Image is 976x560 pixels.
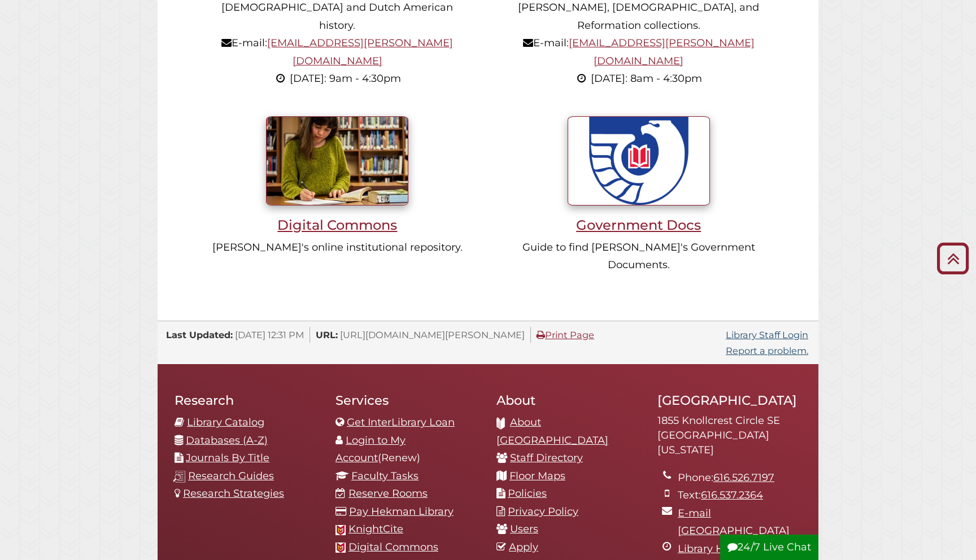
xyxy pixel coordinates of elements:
a: [EMAIL_ADDRESS][PERSON_NAME][DOMAIN_NAME] [569,37,755,67]
a: Research Strategies [183,487,284,500]
a: Digital Commons [348,541,438,553]
img: Calvin favicon logo [335,525,346,535]
a: Journals By Title [186,452,269,464]
p: Guide to find [PERSON_NAME]'s Government Documents. [508,239,770,274]
a: Pay Hekman Library [349,505,454,518]
li: Text: [678,487,801,505]
span: [DATE] 12:31 PM [235,329,304,340]
img: research-guides-icon-white_37x37.png [173,471,185,483]
a: Policies [508,487,547,500]
a: Floor Maps [509,470,565,482]
a: Databases (A-Z) [186,434,268,447]
img: Student writing inside library [266,116,408,205]
a: Get InterLibrary Loan [347,416,455,428]
h2: Services [335,392,480,408]
li: (Renew) [335,432,480,467]
a: Print Page [537,329,594,340]
h3: Government Docs [508,217,770,233]
i: Print Page [537,330,545,339]
a: Report a problem. [726,345,808,356]
a: 616.526.7197 [713,471,774,484]
a: Apply [509,541,538,553]
a: E-mail [GEOGRAPHIC_DATA] [678,507,790,537]
a: Library Staff Login [726,329,808,340]
span: [URL][DOMAIN_NAME][PERSON_NAME] [340,329,525,340]
a: [EMAIL_ADDRESS][PERSON_NAME][DOMAIN_NAME] [267,37,453,67]
a: Reserve Rooms [348,487,428,500]
p: [PERSON_NAME]'s online institutional repository. [206,239,468,257]
span: [DATE]: 9am - 4:30pm [290,72,401,85]
span: [DATE]: 8am - 4:30pm [591,72,702,85]
img: U.S. Government Documents seal [568,116,710,205]
a: About [GEOGRAPHIC_DATA] [496,416,608,447]
span: URL: [316,329,338,340]
a: Library Hours [678,542,746,555]
img: Calvin favicon logo [335,542,346,553]
a: Staff Directory [510,452,583,464]
a: Digital Commons [206,154,468,233]
a: Faculty Tasks [351,470,419,482]
a: KnightCite [348,523,403,535]
h2: [GEOGRAPHIC_DATA] [657,392,801,408]
a: Users [510,523,538,535]
h3: Digital Commons [206,217,468,233]
a: Library Catalog [187,416,264,428]
h2: About [496,392,640,408]
a: Login to My Account [335,434,406,465]
a: 616.537.2364 [701,489,763,501]
a: Privacy Policy [508,505,578,518]
a: Research Guides [188,470,274,482]
a: Government Docs [508,154,770,233]
h2: Research [175,392,319,408]
a: Back to Top [933,249,973,268]
span: Last Updated: [166,329,233,340]
li: Phone: [678,469,801,487]
address: 1855 Knollcrest Circle SE [GEOGRAPHIC_DATA][US_STATE] [657,414,801,457]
